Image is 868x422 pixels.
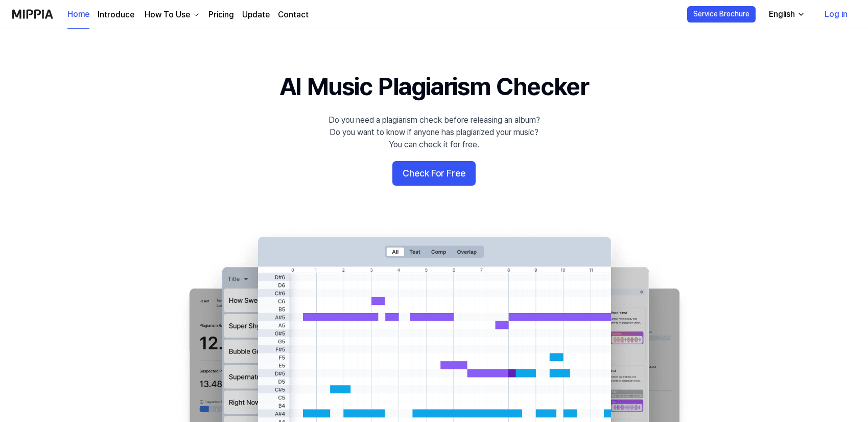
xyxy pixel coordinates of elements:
[687,6,756,23] button: Service Brochure
[208,9,234,21] a: Pricing
[761,4,811,25] button: English
[767,8,797,20] div: English
[278,9,309,21] a: Contact
[392,161,476,186] button: Check For Free
[279,70,589,104] h1: AI Music Plagiarism Checker
[329,114,540,151] div: Do you need a plagiarism check before releasing an album? Do you want to know if anyone has plagi...
[242,9,270,21] a: Update
[143,9,192,21] div: How To Use
[98,9,134,21] a: Introduce
[67,1,89,29] a: Home
[143,9,200,21] button: How To Use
